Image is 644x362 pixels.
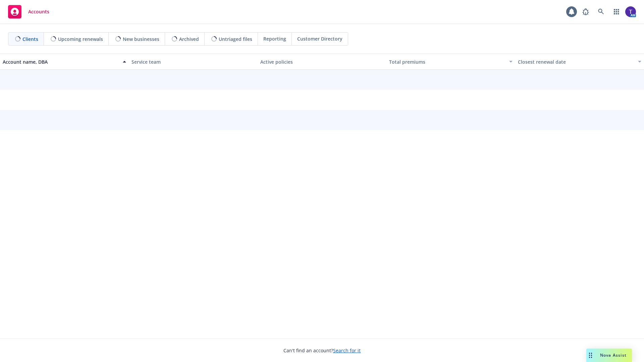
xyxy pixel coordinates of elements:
[515,54,644,70] button: Closest renewal date
[600,352,627,358] span: Nova Assist
[297,35,342,42] span: Customer Directory
[594,5,608,18] a: Search
[28,9,49,14] span: Accounts
[219,36,252,43] span: Untriaged files
[518,58,634,65] div: Closest renewal date
[610,5,623,18] a: Switch app
[586,349,632,362] button: Nova Assist
[3,58,119,65] div: Account name, DBA
[386,54,515,70] button: Total premiums
[260,58,384,65] div: Active policies
[123,36,159,43] span: New businesses
[179,36,199,43] span: Archived
[129,54,258,70] button: Service team
[333,347,361,354] a: Search for it
[5,2,52,21] a: Accounts
[258,54,386,70] button: Active policies
[389,58,505,65] div: Total premiums
[625,6,636,17] img: photo
[131,58,255,65] div: Service team
[58,36,103,43] span: Upcoming renewals
[586,349,595,362] div: Drag to move
[22,36,38,43] span: Clients
[283,347,361,354] span: Can't find an account?
[263,35,286,42] span: Reporting
[579,5,592,18] a: Report a Bug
